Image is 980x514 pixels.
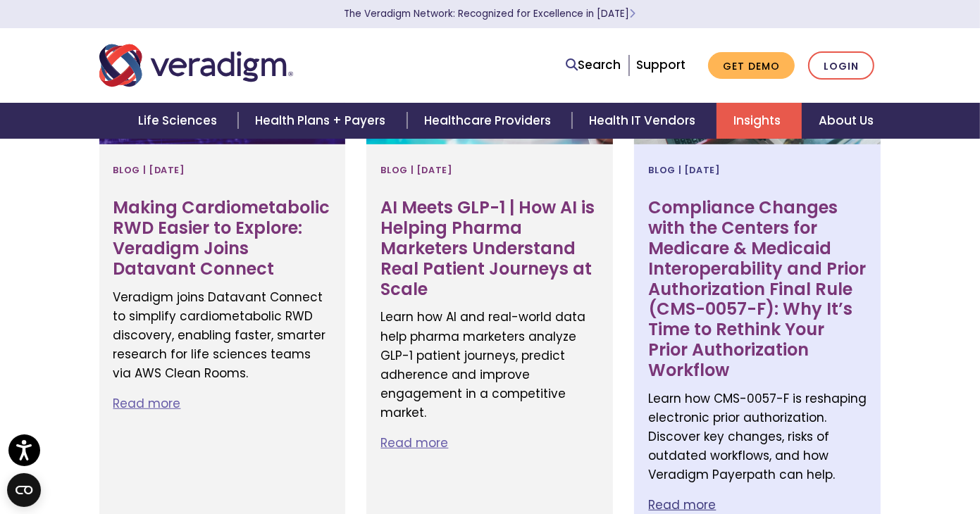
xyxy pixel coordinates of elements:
img: Veradigm logo [99,42,293,89]
a: Insights [717,103,802,139]
p: Veradigm joins Datavant Connect to simplify cardiometabolic RWD discovery, enabling faster, smart... [113,288,332,384]
p: Learn how AI and real-world data help pharma marketers analyze GLP-1 patient journeys, predict ad... [380,308,599,422]
p: Learn how CMS-0057-F is reshaping electronic prior authorization. Discover key changes, risks of ... [648,389,867,485]
h3: Making Cardiometabolic RWD Easier to Explore: Veradigm Joins Datavant Connect [113,198,332,279]
a: Login [808,51,874,80]
a: About Us [802,103,891,139]
a: Life Sciences [121,103,238,139]
a: Support [636,56,686,73]
a: The Veradigm Network: Recognized for Excellence in [DATE]Learn More [345,7,636,20]
span: Blog | [DATE] [113,158,185,181]
h3: AI Meets GLP-1 | How AI is Helping Pharma Marketers Understand Real Patient Journeys at Scale [380,198,599,299]
a: Read more [648,496,716,513]
span: Blog | [DATE] [648,158,720,181]
a: Read more [113,395,181,412]
a: Get Demo [708,52,795,80]
a: Health IT Vendors [572,103,717,139]
h3: Compliance Changes with the Centers for Medicare & Medicaid Interoperability and Prior Authorizat... [648,198,867,380]
button: Open CMP widget [7,473,41,507]
a: Healthcare Providers [407,103,572,139]
span: Learn More [630,7,636,20]
a: Health Plans + Payers [238,103,407,139]
a: Read more [380,434,448,451]
a: Search [566,56,621,75]
span: Blog | [DATE] [380,158,452,181]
